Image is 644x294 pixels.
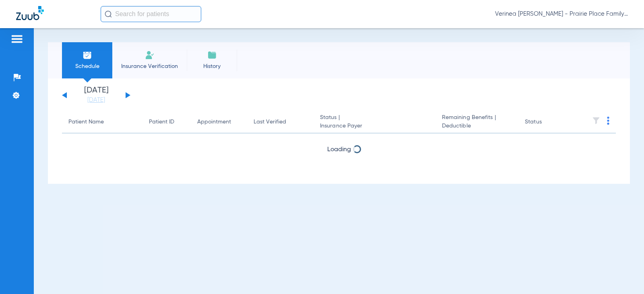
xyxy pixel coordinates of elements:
div: Patient ID [149,118,184,126]
span: Deductible [442,122,512,130]
span: Insurance Payer [320,122,429,130]
img: filter.svg [592,117,600,125]
img: History [207,50,217,60]
div: Appointment [197,118,241,126]
div: Patient Name [68,118,104,126]
span: Schedule [68,62,106,70]
div: Appointment [197,118,231,126]
div: Last Verified [254,118,286,126]
a: [DATE] [72,96,120,104]
span: Insurance Verification [118,62,181,70]
span: Loading [327,146,351,153]
img: Schedule [83,50,92,60]
span: Verinea [PERSON_NAME] - Prairie Place Family Dental [495,10,628,18]
img: Search Icon [105,10,112,18]
div: Patient Name [68,118,136,126]
input: Search for patients [101,6,201,22]
th: Remaining Benefits | [436,111,518,134]
div: Patient ID [149,118,174,126]
div: Last Verified [254,118,307,126]
li: [DATE] [72,86,120,104]
th: Status [518,111,573,134]
th: Status | [314,111,436,134]
img: group-dot-blue.svg [607,117,609,125]
img: Manual Insurance Verification [145,50,155,60]
span: History [193,62,231,70]
img: Zuub Logo [16,6,44,20]
img: hamburger-icon [10,34,23,44]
